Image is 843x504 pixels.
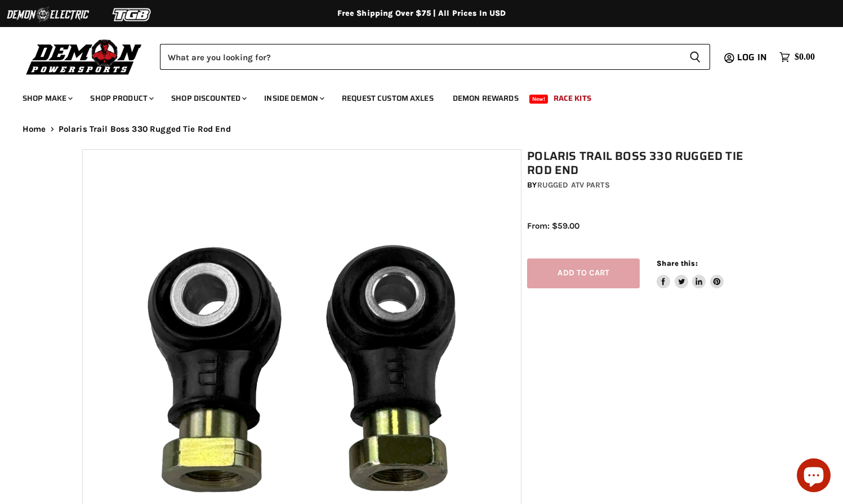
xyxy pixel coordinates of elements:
[529,95,548,104] span: New!
[23,37,146,77] img: Demon Powersports
[737,50,767,64] span: Log in
[333,87,442,110] a: Request Custom Axles
[545,87,600,110] a: Race Kits
[527,179,766,191] div: by
[680,44,710,70] button: Search
[537,180,610,190] a: Rugged ATV Parts
[14,87,79,110] a: Shop Make
[527,221,579,231] span: From: $59.00
[444,87,527,110] a: Demon Rewards
[163,87,253,110] a: Shop Discounted
[527,149,766,177] h1: Polaris Trail Boss 330 Rugged Tie Rod End
[90,4,175,25] img: TGB Logo 2
[23,124,46,134] a: Home
[657,258,724,288] aside: Share this:
[732,52,774,63] a: Log in
[657,259,697,267] span: Share this:
[82,87,160,110] a: Shop Product
[256,87,331,110] a: Inside Demon
[59,124,231,134] span: Polaris Trail Boss 330 Rugged Tie Rod End
[160,44,680,70] input: Search
[793,458,834,495] inbox-online-store-chat: Shopify online store chat
[6,4,90,25] img: Demon Electric Logo 2
[795,52,815,63] span: $0.00
[14,82,812,110] ul: Main menu
[160,44,710,70] form: Product
[774,49,820,65] a: $0.00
